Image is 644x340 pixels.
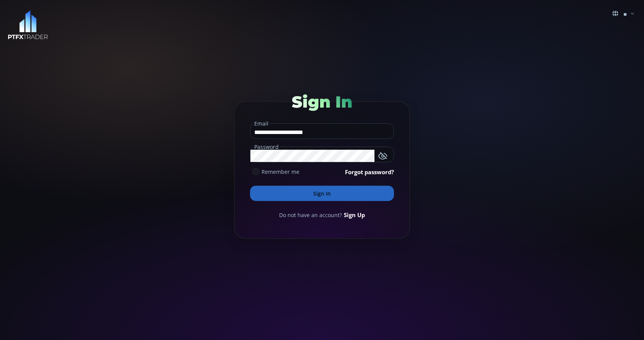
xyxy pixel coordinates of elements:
[250,211,394,219] div: Do not have an account?
[344,211,365,219] a: Sign Up
[8,10,48,40] img: LOGO
[250,186,394,201] button: Sign In
[262,168,299,176] span: Remember me
[292,92,352,112] span: Sign In
[345,168,394,176] a: Forgot password?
